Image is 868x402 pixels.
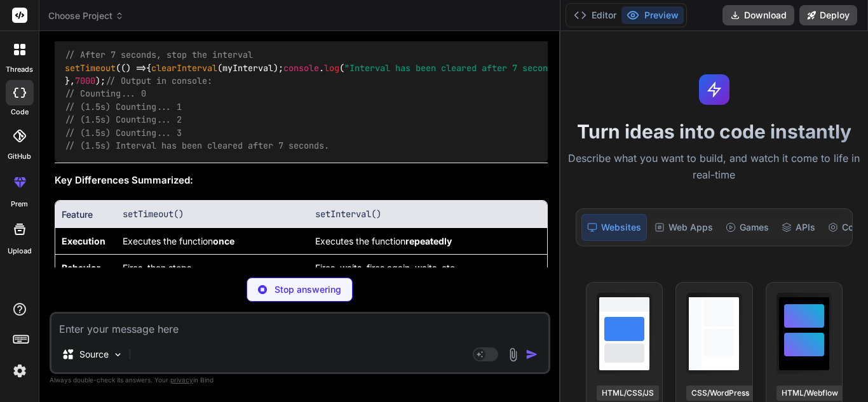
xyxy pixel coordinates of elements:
[116,228,309,255] td: Executes the function
[65,114,182,126] span: // (1.5s) Counting... 2
[597,385,659,401] div: HTML/CSS/JS
[649,214,718,241] div: Web Apps
[62,262,100,273] strong: Behavior
[151,62,217,74] span: clearInterval
[213,236,234,246] strong: once
[112,349,123,360] img: Pick Models
[9,360,31,382] img: settings
[526,348,538,361] img: icon
[315,208,381,220] code: setInterval()
[170,376,193,384] span: privacy
[722,5,794,25] button: Download
[568,120,860,143] h1: Turn ideas into code instantly
[65,140,329,151] span: // (1.5s) Interval has been cleared after 7 seconds.
[8,246,32,257] label: Upload
[121,62,146,74] span: () =>
[6,64,33,75] label: threads
[123,208,184,220] code: setTimeout()
[11,107,29,117] label: code
[776,214,820,241] div: APIs
[569,6,621,24] button: Editor
[8,151,31,162] label: GitHub
[116,255,309,281] td: Fires, then stops
[799,5,857,25] button: Deploy
[275,283,341,296] p: Stop answering
[105,75,212,86] span: // Output in console:
[686,385,754,401] div: CSS/WordPress
[65,88,146,100] span: // Counting... 0
[621,6,684,24] button: Preview
[48,10,124,22] span: Choose Project
[55,201,116,228] th: Feature
[405,236,452,246] strong: repeatedly
[65,62,116,74] span: setTimeout
[568,151,860,183] p: Describe what you want to build, and watch it come to life in real-time
[65,10,578,152] code: counter = ; myInterval = ( { . ( , counter++); }, ); ( { (myInterval); . ( ); }, );
[581,214,647,241] div: Websites
[721,214,774,241] div: Games
[65,101,182,112] span: // (1.5s) Counting... 1
[506,347,520,362] img: attachment
[344,62,568,74] span: "Interval has been cleared after 7 seconds."
[75,75,95,86] span: 7000
[65,127,182,138] span: // (1.5s) Counting... 3
[283,62,319,74] span: console
[309,228,547,255] td: Executes the function
[50,374,550,386] p: Always double-check its answers. Your in Bind
[324,62,339,74] span: log
[79,348,109,361] p: Source
[62,236,105,246] strong: Execution
[11,199,28,210] label: prem
[776,385,843,401] div: HTML/Webflow
[55,173,548,188] h3: Key Differences Summarized:
[309,255,547,281] td: Fires, waits, fires again, waits, etc.
[65,50,253,61] span: // After 7 seconds, stop the interval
